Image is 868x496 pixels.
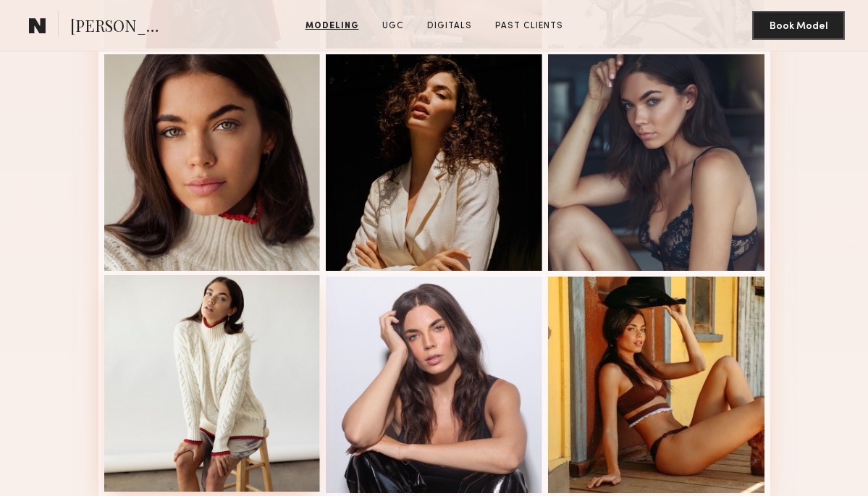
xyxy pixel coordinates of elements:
[300,20,365,33] a: Modeling
[752,11,845,40] button: Book Model
[376,20,410,33] a: UGC
[752,19,845,31] a: Book Model
[421,20,478,33] a: Digitals
[489,20,569,33] a: Past Clients
[70,14,171,40] span: [PERSON_NAME]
